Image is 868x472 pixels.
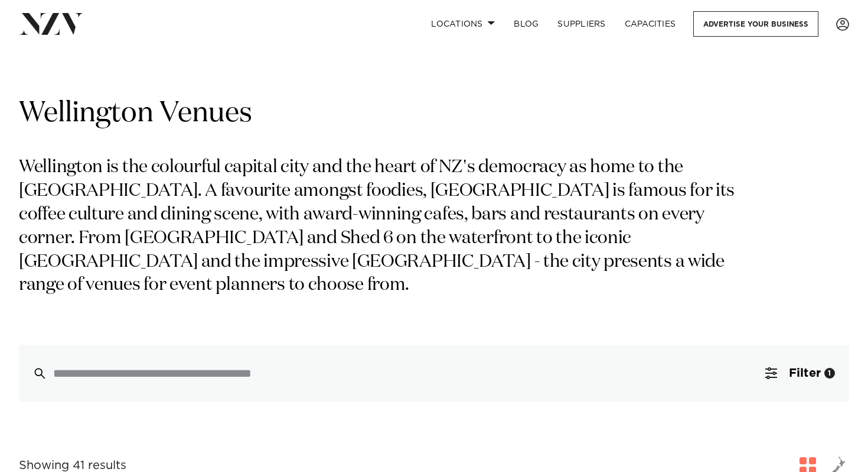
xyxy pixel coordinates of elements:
div: 1 [824,368,835,379]
a: SUPPLIERS [548,11,615,37]
p: Wellington is the colourful capital city and the heart of NZ's democracy as home to the [GEOGRAPH... [19,156,749,298]
span: Filter [789,367,821,379]
a: Advertise your business [693,11,818,37]
a: Locations [422,11,504,37]
h1: Wellington Venues [19,95,849,132]
button: Filter1 [751,345,849,402]
a: Capacities [615,11,686,37]
a: BLOG [504,11,548,37]
img: nzv-logo.png [19,13,83,34]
